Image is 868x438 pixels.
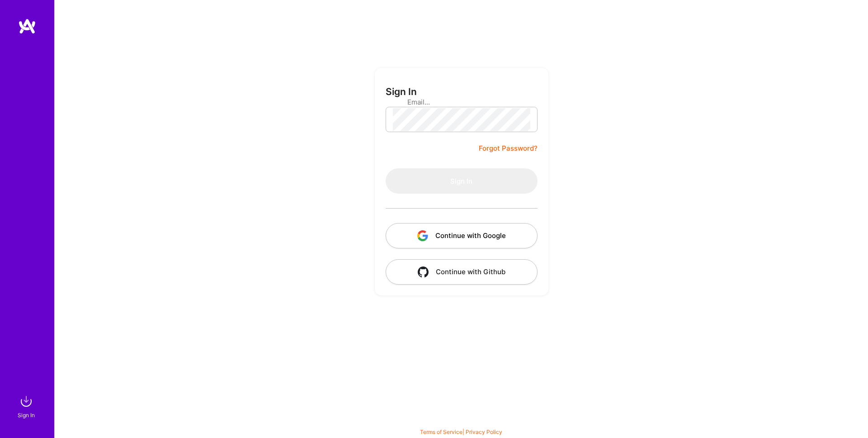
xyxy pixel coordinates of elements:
[417,230,428,241] img: icon
[420,428,502,435] span: |
[407,90,516,114] input: Email...
[54,411,868,433] div: © 2025 ATeams Inc., All rights reserved.
[479,143,538,154] a: Forgot Password?
[466,428,502,435] a: Privacy Policy
[418,267,429,277] img: icon
[420,428,462,435] a: Terms of Service
[18,410,35,420] div: Sign In
[386,223,538,248] button: Continue with Google
[386,259,538,285] button: Continue with Github
[19,392,35,420] a: sign inSign In
[386,86,417,97] h3: Sign In
[386,168,538,194] button: Sign In
[17,392,35,410] img: sign in
[18,18,36,34] img: logo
